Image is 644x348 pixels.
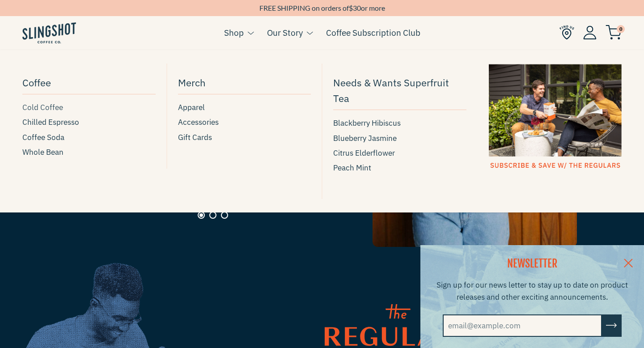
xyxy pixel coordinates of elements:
[333,147,395,159] span: Citrus Elderflower
[178,132,212,144] span: Gift Cards
[22,116,156,128] a: Chilled Espresso
[22,102,63,114] span: Cold Coffee
[333,117,466,129] a: Blackberry Hibiscus
[22,146,64,158] span: Whole Bean
[349,4,353,12] span: $
[333,132,466,144] a: Blueberry Jasmine
[333,147,466,159] a: Citrus Elderflower
[326,26,420,39] a: Coffee Subscription Club
[333,72,466,110] a: Needs & Wants Superfruit Tea
[221,212,228,219] button: Page 3
[224,26,244,39] a: Shop
[178,132,311,144] a: Gift Cards
[606,27,622,38] a: 0
[606,25,622,40] img: cart
[22,116,79,128] span: Chilled Espresso
[22,75,51,90] span: Coffee
[333,162,466,174] a: Peach Mint
[333,162,371,174] span: Peach Mint
[178,102,205,114] span: Apparel
[178,116,219,128] span: Accessories
[209,212,216,219] button: Page 2
[333,75,466,106] span: Needs & Wants Superfruit Tea
[583,25,597,39] img: Account
[22,132,156,144] a: Coffee Soda
[443,314,602,337] input: email@example.com
[178,72,311,94] a: Merch
[559,25,574,40] img: Find Us
[432,279,633,303] p: Sign up for our news letter to stay up to date on product releases and other exciting announcements.
[22,146,156,158] a: Whole Bean
[178,102,311,114] a: Apparel
[267,26,303,39] a: Our Story
[198,212,205,219] button: Page 1
[333,132,397,144] span: Blueberry Jasmine
[617,25,625,33] span: 0
[22,132,64,144] span: Coffee Soda
[22,72,156,94] a: Coffee
[178,116,311,128] a: Accessories
[22,102,156,114] a: Cold Coffee
[333,117,401,129] span: Blackberry Hibiscus
[432,256,633,272] h2: NEWSLETTER
[353,4,361,12] span: 30
[178,75,206,90] span: Merch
